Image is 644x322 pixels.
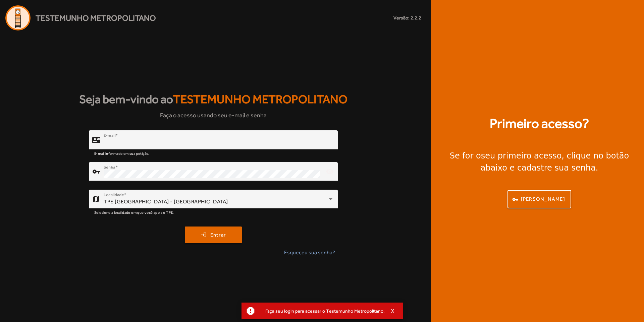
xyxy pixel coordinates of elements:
[104,133,115,138] mat-label: E-mail
[490,114,589,134] strong: Primeiro acesso?
[160,111,267,120] span: Faça o acesso usando seu e-mail e senha
[104,165,115,170] mat-label: Senha
[36,12,156,24] span: Testemunho Metropolitano
[92,195,100,203] mat-icon: map
[92,168,100,176] mat-icon: vpn_key
[5,5,31,30] img: Logo Agenda
[79,90,347,108] strong: Seja bem-vindo ao
[94,208,174,216] mat-hint: Selecione a localidade em que você apoia o TPE.
[92,136,100,144] mat-icon: contact_mail
[94,149,150,157] mat-hint: E-mail informado em sua petição.
[173,92,347,106] span: Testemunho Metropolitano
[521,195,565,203] span: [PERSON_NAME]
[439,150,640,174] div: Se for o , clique no botão abaixo e cadastre sua senha.
[481,151,562,160] strong: seu primeiro acesso
[104,198,228,205] span: TPE [GEOGRAPHIC_DATA] - [GEOGRAPHIC_DATA]
[284,249,335,257] span: Esqueceu sua senha?
[393,14,421,21] small: Versão: 2.2.2
[104,192,124,197] mat-label: Localidade
[322,164,338,180] mat-icon: visibility_off
[185,227,242,243] button: Entrar
[385,308,401,314] button: X
[210,231,226,239] span: Entrar
[246,306,256,316] mat-icon: report
[391,308,394,314] span: X
[507,190,571,208] button: [PERSON_NAME]
[260,306,385,316] div: Faça seu login para acessar o Testemunho Metropolitano.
